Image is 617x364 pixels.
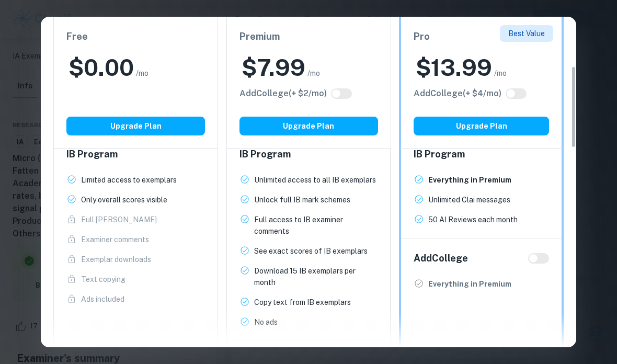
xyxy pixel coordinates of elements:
[254,297,351,308] p: Copy text from IB exemplars
[307,67,320,79] span: /mo
[414,147,549,162] h6: IB Program
[81,254,151,265] p: Exemplar downloads
[81,174,177,186] p: Limited access to exemplars
[239,147,378,162] h6: IB Program
[494,67,507,79] span: /mo
[254,265,378,288] p: Download 15 IB exemplars per month
[254,174,376,186] p: Unlimited access to all IB exemplars
[428,278,511,290] p: Everything in Premium
[81,274,125,285] p: Text copying
[81,234,149,245] p: Examiner comments
[239,87,327,100] h6: Click to see all the additional College features.
[66,147,205,162] h6: IB Program
[254,214,378,237] p: Full access to IB examiner comments
[416,52,492,83] h2: $ 13.99
[66,29,205,44] h6: Free
[239,117,378,135] button: Upgrade Plan
[66,117,205,135] button: Upgrade Plan
[81,214,157,225] p: Full [PERSON_NAME]
[414,251,468,266] h6: Add College
[254,194,350,206] p: Unlock full IB mark schemes
[414,117,549,135] button: Upgrade Plan
[428,174,511,186] p: Everything in Premium
[81,293,124,305] p: Ads included
[508,28,545,39] p: Best Value
[239,29,378,44] h6: Premium
[68,52,134,83] h2: $ 0.00
[254,245,368,257] p: See exact scores of IB exemplars
[428,194,510,206] p: Unlimited Clai messages
[81,194,167,206] p: Only overall scores visible
[428,214,518,225] p: 50 AI Reviews each month
[414,87,501,100] h6: Click to see all the additional College features.
[136,67,148,79] span: /mo
[414,29,549,44] h6: Pro
[242,52,305,83] h2: $ 7.99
